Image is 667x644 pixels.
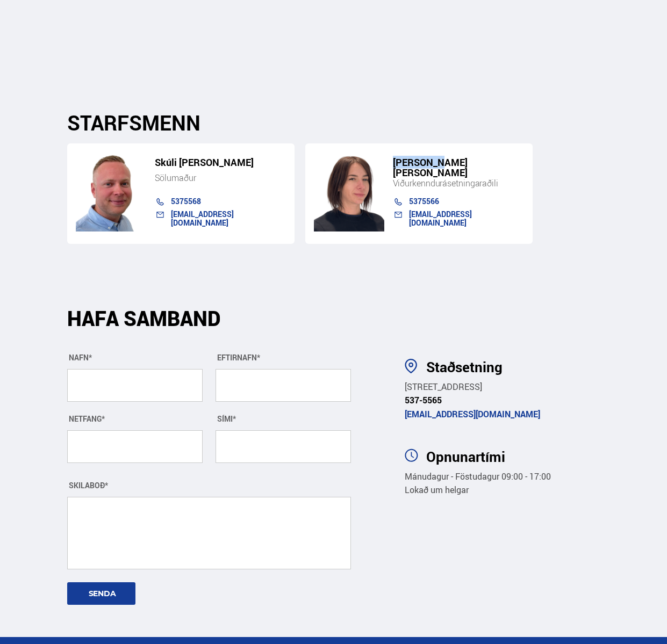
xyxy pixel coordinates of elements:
[442,177,498,189] span: ásetningaraðili
[67,415,203,423] div: NETFANG*
[171,196,201,206] a: 5375568
[405,471,551,482] span: Mánudagur - Föstudagur 09:00 - 17:00
[216,353,351,362] div: EFTIRNAFN*
[393,157,524,178] h5: [PERSON_NAME] [PERSON_NAME]
[405,381,482,393] a: [STREET_ADDRESS]
[9,4,41,37] button: Opna LiveChat spjallviðmót
[67,111,600,135] h2: STARFSMENN
[405,359,417,373] img: pw9sMCDar5Ii6RG5.svg
[67,481,351,490] div: SKILABOÐ*
[426,448,600,465] h3: Opnunartími
[76,150,146,231] img: m7PZdWzYfFvz2vuk.png
[405,394,442,406] a: 537-5565
[171,209,234,228] a: [EMAIL_ADDRESS][DOMAIN_NAME]
[405,484,469,496] span: Lokað um helgar
[393,178,524,189] div: Viðurkenndur
[405,448,418,462] img: 5L2kbIWUWlfci3BR.svg
[314,150,384,231] img: TiAwD7vhpwHUHg8j.png
[405,408,540,420] a: [EMAIL_ADDRESS][DOMAIN_NAME]
[409,196,439,206] a: 5375566
[216,415,351,423] div: SÍMI*
[155,157,286,168] h5: Skúli [PERSON_NAME]
[155,172,286,183] div: Sölumaður
[67,582,135,605] button: SENDA
[67,310,351,340] div: HAFA SAMBAND
[426,359,600,375] h3: Staðsetning
[67,353,203,362] div: NAFN*
[409,209,472,228] a: [EMAIL_ADDRESS][DOMAIN_NAME]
